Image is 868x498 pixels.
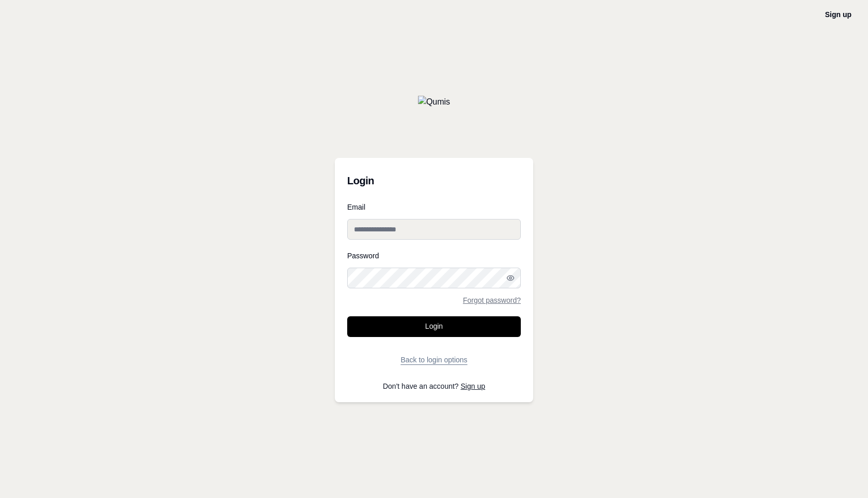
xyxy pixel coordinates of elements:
[825,10,851,19] a: Sign up
[347,170,521,191] h3: Login
[347,383,521,390] p: Don't have an account?
[347,349,521,370] button: Back to login options
[463,297,521,304] a: Forgot password?
[418,96,450,108] img: Qumis
[347,316,521,337] button: Login
[347,203,521,211] label: Email
[461,382,485,390] a: Sign up
[347,252,521,259] label: Password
